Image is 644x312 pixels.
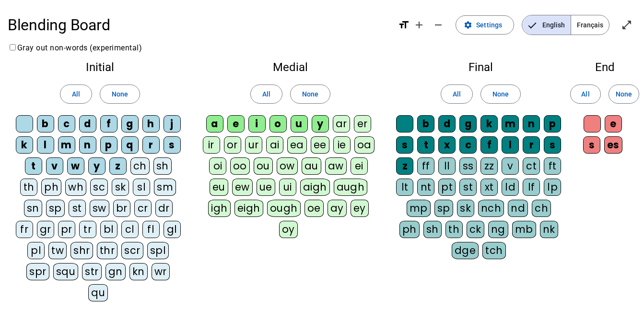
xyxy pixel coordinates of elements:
[155,200,173,217] div: dr
[522,15,609,35] mat-button-toggle-group: Language selection
[544,115,561,132] div: p
[121,221,139,238] div: cl
[65,179,86,196] div: wh
[333,115,350,132] div: ar
[269,115,287,132] div: o
[164,136,181,154] div: s
[37,136,54,154] div: l
[311,136,329,154] div: ee
[267,200,301,217] div: ough
[325,157,347,175] div: aw
[328,200,347,217] div: ay
[581,88,589,100] span: All
[142,221,160,238] div: fl
[112,88,128,100] span: None
[333,136,351,154] div: ie
[413,19,425,31] mat-icon: add
[523,136,540,154] div: r
[147,242,169,259] div: spl
[152,263,170,280] div: wr
[37,115,54,132] div: b
[26,263,49,280] div: spr
[459,136,477,154] div: c
[129,263,148,280] div: kn
[113,200,130,217] div: br
[396,179,413,196] div: lt
[512,221,536,238] div: mb
[142,115,160,132] div: h
[8,10,390,40] h1: Blending Board
[459,157,477,175] div: ss
[399,221,420,238] div: ph
[457,200,474,217] div: sk
[8,43,142,52] label: Gray out non-words (experimental)
[544,157,561,175] div: ft
[459,115,477,132] div: g
[248,115,266,132] div: i
[227,115,245,132] div: e
[544,179,561,196] div: lp
[58,136,75,154] div: m
[58,221,75,238] div: pr
[334,179,368,196] div: augh
[502,115,519,132] div: m
[438,179,456,196] div: pt
[459,179,477,196] div: st
[69,200,86,217] div: st
[133,179,150,196] div: sl
[279,221,298,238] div: oy
[164,221,181,238] div: gl
[304,200,324,217] div: oe
[262,88,270,100] span: All
[164,115,181,132] div: j
[407,200,431,217] div: mp
[532,200,551,217] div: ch
[121,242,143,259] div: scr
[27,242,45,259] div: pl
[20,179,37,196] div: th
[105,263,126,280] div: gn
[476,19,502,31] span: Settings
[97,242,118,259] div: thr
[203,136,220,154] div: ir
[312,115,329,132] div: y
[25,157,42,175] div: t
[480,115,498,132] div: k
[200,61,381,73] h2: Medial
[250,84,282,104] button: All
[523,115,540,132] div: n
[508,200,528,217] div: nd
[354,136,375,154] div: oa
[70,242,93,259] div: shr
[502,157,519,175] div: v
[67,157,84,175] div: w
[60,84,92,104] button: All
[46,200,65,217] div: sp
[15,61,185,73] h2: Initial
[153,157,172,175] div: sh
[53,263,79,280] div: squ
[502,136,519,154] div: l
[396,136,413,154] div: s
[604,136,622,154] div: es
[417,179,434,196] div: nt
[480,179,498,196] div: xt
[523,179,540,196] div: lf
[581,61,629,73] h2: End
[445,221,463,238] div: th
[224,136,241,154] div: or
[277,157,298,175] div: ow
[79,115,96,132] div: d
[480,84,521,104] button: None
[232,179,253,196] div: ew
[234,200,263,217] div: eigh
[544,136,561,154] div: s
[456,15,514,35] button: Settings
[467,221,484,238] div: ck
[90,200,109,217] div: sw
[16,136,33,154] div: k
[10,44,16,50] input: Gray out non-words (experimental)
[617,15,636,35] button: Enter full screen
[396,61,565,73] h2: Final
[112,179,129,196] div: sk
